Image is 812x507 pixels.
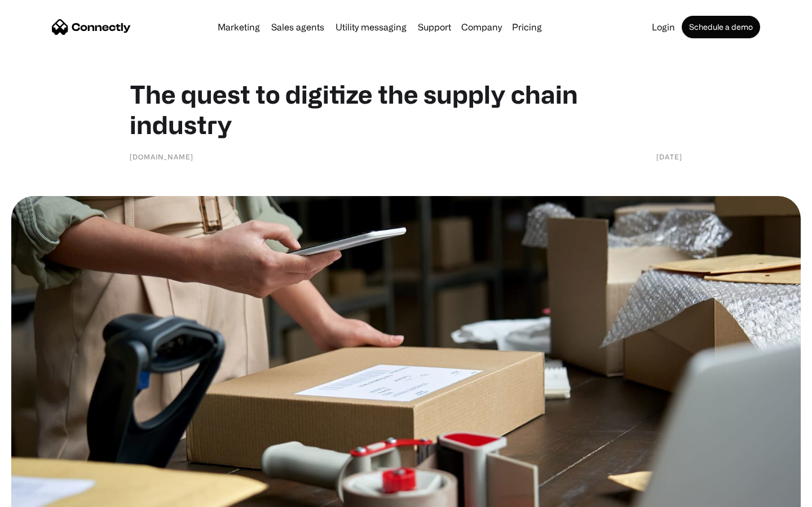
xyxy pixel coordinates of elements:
[11,487,68,503] aside: Language selected: English
[130,151,193,162] div: [DOMAIN_NAME]
[130,79,682,140] h1: The quest to digitize the supply chain industry
[52,19,131,35] a: home
[507,23,546,32] a: Pricing
[413,23,456,32] a: Support
[213,23,264,32] a: Marketing
[267,23,329,32] a: Sales agents
[461,19,502,35] div: Company
[656,151,682,162] div: [DATE]
[458,19,505,35] div: Company
[331,23,411,32] a: Utility messaging
[647,23,679,32] a: Login
[23,487,68,503] ul: Language list
[682,16,760,38] a: Schedule a demo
